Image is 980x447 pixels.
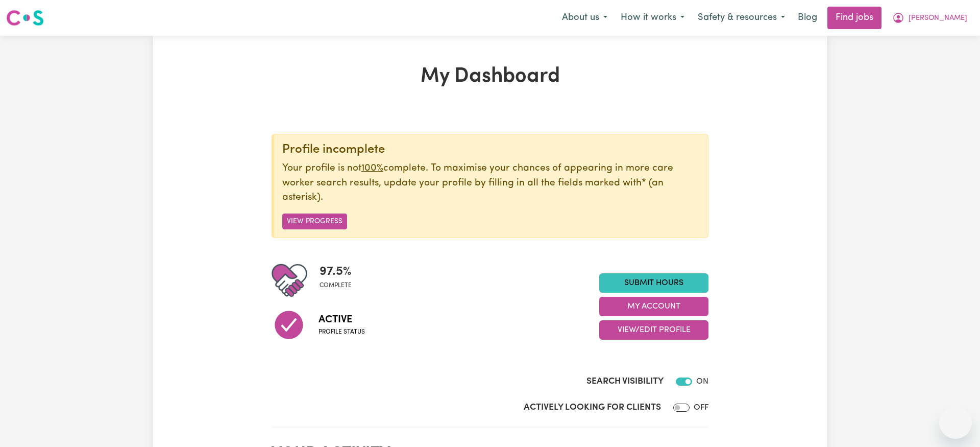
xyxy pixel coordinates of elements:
[614,7,691,29] button: How it works
[696,378,708,386] span: ON
[939,406,972,439] iframe: Button to launch messaging window
[599,297,708,316] button: My Account
[282,143,700,157] div: Profile incomplete
[599,273,708,293] a: Submit Hours
[361,163,383,173] u: 100%
[909,13,967,24] span: [PERSON_NAME]
[827,7,881,29] a: Find jobs
[318,327,365,337] span: Profile status
[6,9,44,27] img: Careseekers logo
[320,281,352,290] span: complete
[320,263,360,298] div: Profile completeness: 97.5%
[694,404,708,412] span: OFF
[282,214,347,229] button: View Progress
[6,6,44,30] a: Careseekers logo
[691,7,792,29] button: Safety & resources
[599,320,708,340] button: View/Edit Profile
[272,64,708,89] h1: My Dashboard
[320,263,352,281] span: 97.5 %
[524,401,661,414] label: Actively Looking for Clients
[792,7,823,29] a: Blog
[282,161,700,205] p: Your profile is not complete. To maximise your chances of appearing in more care worker search re...
[886,7,974,29] button: My Account
[555,7,614,29] button: About us
[586,375,664,388] label: Search Visibility
[318,312,365,327] span: Active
